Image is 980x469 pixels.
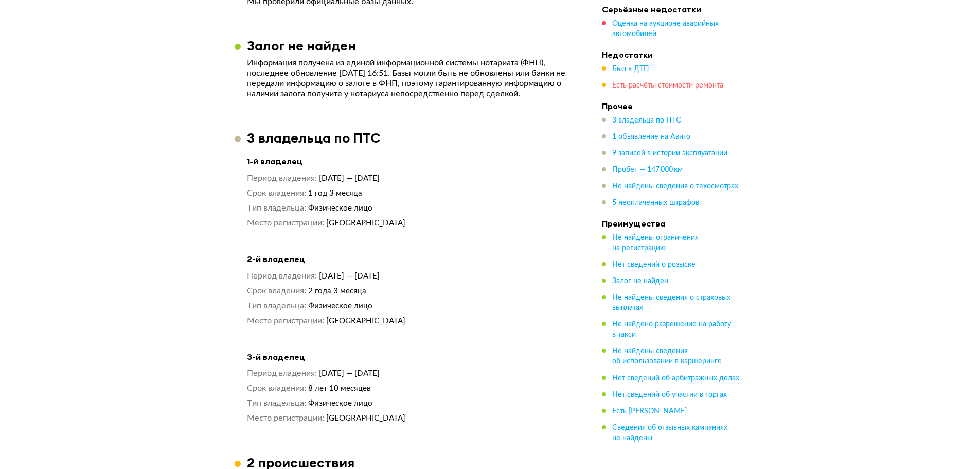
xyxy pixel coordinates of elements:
[308,204,372,212] span: Физическое лицо
[602,218,746,229] h4: Преимущества
[247,130,380,146] h3: 3 владельца по ПТС
[602,101,746,111] h4: Прочее
[612,424,727,441] span: Сведения об отзывных кампаниях не найдены
[612,294,730,311] span: Не найдены сведения о страховых выплатах
[308,287,366,295] span: 2 года 3 месяца
[247,413,324,424] dt: Место регистрации
[247,271,317,282] dt: Период владения
[308,302,372,310] span: Физическое лицо
[247,58,571,99] p: Информация получена из единой информационной системы нотариата (ФНП), последнее обновление [DATE]...
[326,219,405,227] span: [GEOGRAPHIC_DATA]
[612,277,668,285] span: Залог не найден
[326,414,405,422] span: [GEOGRAPHIC_DATA]
[247,188,306,199] dt: Срок владения
[247,203,306,214] dt: Тип владельца
[326,317,405,325] span: [GEOGRAPHIC_DATA]
[612,65,649,73] span: Был в ДТП
[612,133,690,141] span: 1 объявление на Авито
[612,391,727,398] span: Нет сведений об участии в торгах
[612,117,681,124] span: 3 владельца по ПТС
[612,166,683,173] span: Пробег — 147 000 км
[247,368,317,379] dt: Период владения
[612,183,738,190] span: Не найдены сведения о техосмотрах
[612,150,727,157] span: 9 записей в истории эксплуатации
[612,234,699,252] span: Не найдены ограничения на регистрацию
[247,316,324,326] dt: Место регистрации
[612,199,699,206] span: 5 неоплаченных штрафов
[247,398,306,409] dt: Тип владельца
[247,218,324,229] dt: Место регистрации
[308,189,362,197] span: 1 год 3 месяца
[612,407,687,414] span: Есть [PERSON_NAME]
[319,175,380,182] span: [DATE] — [DATE]
[602,49,746,60] h4: Недостатки
[247,173,317,184] dt: Период владения
[247,286,306,297] dt: Срок владения
[612,82,723,89] span: Есть расчёты стоимости ремонта
[247,301,306,311] dt: Тип владельца
[247,254,571,265] h4: 2-й владелец
[308,385,371,392] span: 8 лет 10 месяцев
[247,38,356,54] h3: Залог не найден
[308,399,372,407] span: Физическое лицо
[602,4,746,14] h4: Серьёзные недостатки
[319,370,380,377] span: [DATE] — [DATE]
[612,321,731,338] span: Не найдено разрешение на работу в такси
[247,156,571,167] h4: 1-й владелец
[612,20,719,38] span: Оценка на аукционе аварийных автомобилей
[319,272,380,280] span: [DATE] — [DATE]
[612,374,739,381] span: Нет сведений об арбитражных делах
[612,261,696,268] span: Нет сведений о розыске
[247,383,306,394] dt: Срок владения
[247,352,571,362] h4: 3-й владелец
[612,348,722,365] span: Не найдены сведения об использовании в каршеринге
